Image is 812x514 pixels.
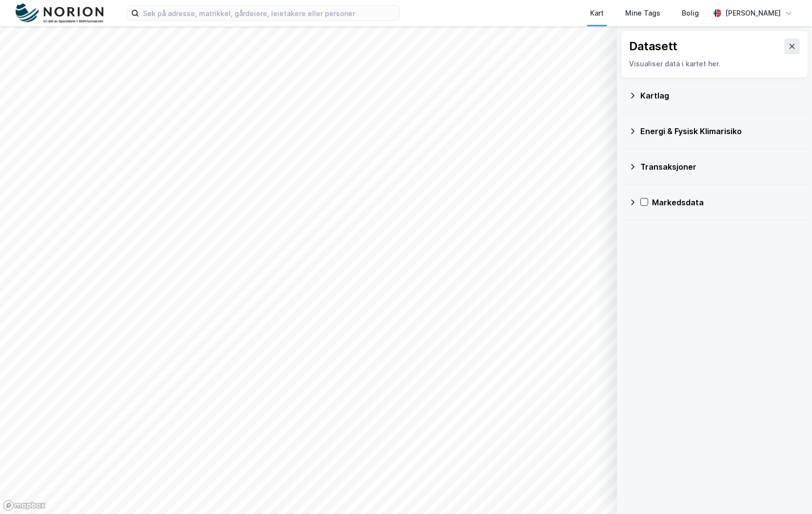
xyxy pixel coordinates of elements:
div: [PERSON_NAME] [725,7,781,19]
div: Transaksjoner [640,161,800,173]
img: norion-logo.80e7a08dc31c2e691866.png [16,3,103,23]
input: Søk på adresse, matrikkel, gårdeiere, leietakere eller personer [139,6,399,20]
div: Energi & Fysisk Klimarisiko [640,125,800,137]
div: Markedsdata [652,197,800,208]
div: Kart [590,7,604,19]
div: Visualiser data i kartet her. [629,58,800,70]
div: Kontrollprogram for chat [763,467,812,514]
div: Mine Tags [625,7,660,19]
div: Datasett [629,39,677,54]
a: Mapbox homepage [3,500,46,511]
div: Bolig [682,7,699,19]
div: Kartlag [640,90,800,101]
iframe: Chat Widget [763,467,812,514]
